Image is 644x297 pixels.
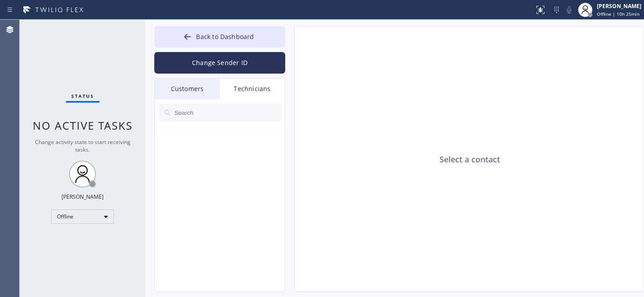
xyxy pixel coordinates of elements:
button: Mute [563,4,575,16]
div: Offline [51,210,114,224]
span: No active tasks [33,118,133,133]
div: [PERSON_NAME] [61,193,104,201]
div: Technicians [220,79,285,99]
span: Change activity state to start receiving tasks. [35,138,131,153]
span: Back to Dashboard [196,32,254,41]
span: Status [71,93,94,99]
span: Offline | 10h 25min [597,11,640,17]
div: Customers [155,79,220,99]
button: Change Sender ID [154,52,285,74]
div: [PERSON_NAME] [597,2,641,10]
button: Back to Dashboard [154,26,285,48]
input: Search [174,104,281,122]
